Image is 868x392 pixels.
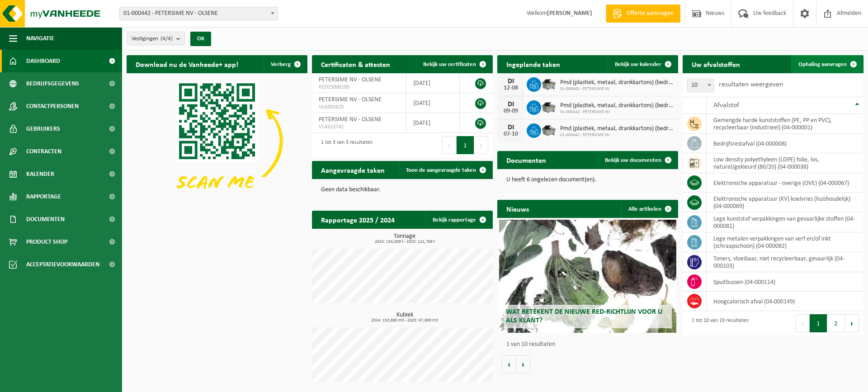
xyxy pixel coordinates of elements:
span: Pmd (plastiek, metaal, drankkartons) (bedrijven) [560,102,674,109]
button: Previous [442,136,457,154]
button: 2 [827,314,845,332]
span: Kalender [26,163,54,185]
td: elektronische apparatuur - overige (OVE) (04-000067) [707,173,863,193]
span: PETERSIME NV - OLSENE [319,96,382,103]
td: toners, vloeibaar, niet recycleerbaar, gevaarlijk (04-000103) [707,252,863,272]
button: Volgende [516,355,530,373]
span: Ophaling aanvragen [798,61,847,67]
td: low density polyethyleen (LDPE) folie, los, naturel/gekleurd (80/20) (04-000038) [707,153,863,173]
a: Alle artikelen [621,200,677,218]
td: elektronische apparatuur (KV) koelvries (huishoudelijk) (04-000069) [707,193,863,213]
a: Ophaling aanvragen [791,55,863,73]
td: spuitbussen (04-000114) [707,272,863,292]
span: Bekijk uw documenten [605,157,661,163]
a: Bekijk uw kalender [608,55,677,73]
div: 1 tot 10 van 19 resultaten [687,313,749,333]
p: Geen data beschikbaar. [321,187,484,193]
span: 01-000442 - PETERSIME NV - OLSENE [119,7,278,20]
span: 01-000442 - PETERSIME NV [560,109,674,115]
a: Bekijk uw documenten [598,151,677,169]
span: VLA613742 [319,123,399,131]
a: Bekijk rapportage [425,211,492,229]
div: DI [502,78,520,85]
button: Vestigingen(4/4) [127,32,185,45]
button: Next [845,314,859,332]
a: Toon de aangevraagde taken [399,161,492,179]
h3: Tonnage [316,233,493,244]
a: Offerte aanvragen [606,5,680,23]
h2: Ingeplande taken [497,55,569,73]
span: Bekijk uw kalender [615,61,661,67]
div: 12-08 [502,85,520,91]
td: hoogcalorisch afval (04-000149) [707,292,863,311]
img: WB-5000-GAL-GY-01 [541,99,557,114]
button: Next [474,136,488,154]
a: Bekijk uw certificaten [416,55,492,73]
td: [DATE] [406,93,460,113]
h2: Rapportage 2025 / 2024 [312,211,404,228]
td: lege kunststof verpakkingen van gevaarlijke stoffen (04-000081) [707,213,863,232]
span: Documenten [26,208,65,231]
span: Pmd (plastiek, metaal, drankkartons) (bedrijven) [560,79,674,86]
span: PETERSIME NV - OLSENE [319,116,382,123]
span: 2024: 153,880 m3 - 2025: 97,600 m3 [316,318,493,323]
button: 1 [810,314,827,332]
span: Verberg [271,61,291,67]
span: Wat betekent de nieuwe RED-richtlijn voor u als klant? [506,308,662,324]
h2: Aangevraagde taken [312,161,394,179]
div: 09-09 [502,108,520,114]
img: WB-5000-GAL-GY-01 [541,122,557,137]
img: WB-5000-GAL-GY-01 [541,76,557,91]
button: Verberg [264,55,307,73]
p: U heeft 6 ongelezen document(en). [506,177,669,183]
span: 01-000442 - PETERSIME NV [560,132,674,138]
span: RED25000180 [319,84,399,91]
h3: Kubiek [316,312,493,323]
a: Wat betekent de nieuwe RED-richtlijn voor u als klant? [499,220,676,333]
td: [DATE] [406,73,460,93]
span: Pmd (plastiek, metaal, drankkartons) (bedrijven) [560,125,674,132]
button: Vorige [502,355,516,373]
span: Bedrijfsgegevens [26,72,79,95]
div: DI [502,124,520,131]
span: Contracten [26,140,61,163]
span: Navigatie [26,27,54,50]
p: 1 van 10 resultaten [506,341,674,348]
strong: [PERSON_NAME] [547,10,592,17]
td: bedrijfsrestafval (04-000008) [707,134,863,153]
h2: Uw afvalstoffen [683,55,749,73]
div: 1 tot 3 van 3 resultaten [316,135,373,155]
span: 10 [687,79,714,92]
span: Offerte aanvragen [624,9,676,18]
div: DI [502,101,520,108]
td: gemengde harde kunststoffen (PE, PP en PVC), recycleerbaar (industrieel) (04-000001) [707,114,863,134]
count: (4/4) [160,36,173,42]
span: 01-000442 - PETERSIME NV - OLSENE [120,7,277,20]
span: Vestigingen [132,32,173,46]
span: 01-000442 - PETERSIME NV [560,86,674,92]
label: resultaten weergeven [719,81,783,88]
span: 10 [688,79,714,92]
h2: Download nu de Vanheede+ app! [127,55,247,73]
h2: Documenten [497,151,555,169]
span: Contactpersonen [26,95,79,118]
button: 1 [457,136,474,154]
button: Previous [795,314,810,332]
span: Product Shop [26,231,67,253]
span: Gebruikers [26,118,60,140]
h2: Nieuws [497,200,538,217]
td: lege metalen verpakkingen van verf en/of inkt (schraapschoon) (04-000082) [707,232,863,252]
span: Rapportage [26,185,61,208]
h2: Certificaten & attesten [312,55,399,73]
span: Bekijk uw certificaten [423,61,476,67]
div: 07-10 [502,131,520,137]
img: Download de VHEPlus App [127,73,307,209]
span: Toon de aangevraagde taken [406,167,476,173]
span: VLA903829 [319,104,399,111]
button: OK [190,32,211,46]
span: 2024: 154,009 t - 2025: 121,706 t [316,240,493,244]
span: PETERSIME NV - OLSENE [319,76,382,83]
td: [DATE] [406,113,460,133]
span: Afvalstof [713,102,739,109]
span: Dashboard [26,50,60,72]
